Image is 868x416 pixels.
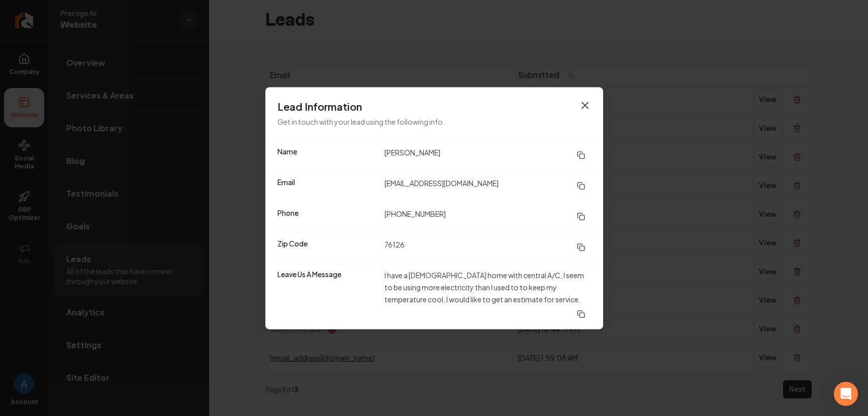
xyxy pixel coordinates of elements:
dd: 76126 [384,238,591,256]
dt: Name [277,146,376,164]
dd: [PHONE_NUMBER] [384,207,591,225]
dt: Zip Code [277,238,376,256]
h3: Lead Information [277,99,591,113]
p: Get in touch with your lead using the following info. [277,115,591,127]
dd: [PERSON_NAME] [384,146,591,164]
dt: Leave Us A Message [277,269,376,323]
dd: [EMAIL_ADDRESS][DOMAIN_NAME] [384,177,591,195]
dt: Email [277,177,376,195]
dd: I have a [DEMOGRAPHIC_DATA] home with central A/C, I seem to be using more electricity than I use... [384,269,591,323]
dt: Phone [277,207,376,225]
